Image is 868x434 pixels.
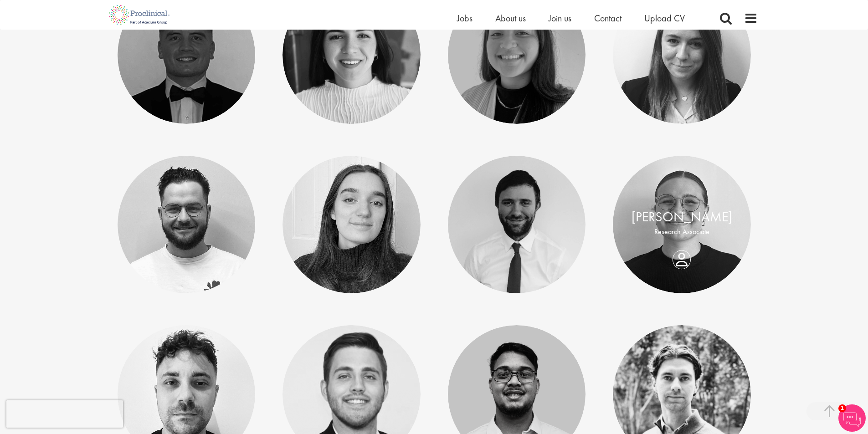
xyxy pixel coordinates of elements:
[457,12,473,24] a: Jobs
[644,12,685,24] a: Upload CV
[6,400,123,428] iframe: reCAPTCHA
[632,208,732,225] a: [PERSON_NAME]
[838,404,846,412] span: 1
[549,12,571,24] a: Join us
[622,227,742,237] p: Research Associate
[838,404,866,432] img: Chatbot
[594,12,621,24] a: Contact
[495,12,526,24] a: About us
